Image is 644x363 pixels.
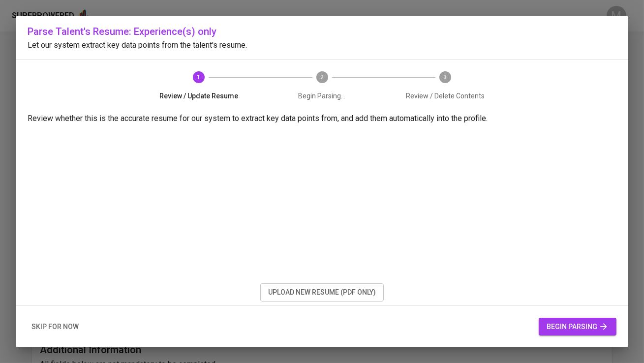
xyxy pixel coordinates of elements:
[28,24,616,39] h6: Parse Talent's Resume: Experience(s) only
[141,91,257,101] span: Review / Update Resume
[539,318,616,336] button: begin parsing
[28,39,616,51] p: Let our system extract key data points from the talent's resume.
[28,128,616,325] iframe: ce025fad0b1ce866c070a352850f22a9.pdf
[28,113,616,124] p: Review whether this is the accurate resume for our system to extract key data points from, and ad...
[388,91,503,101] span: Review / Delete Contents
[264,91,380,101] span: Begin Parsing...
[444,74,447,81] text: 3
[31,321,79,333] span: skip for now
[197,74,200,81] text: 1
[547,321,609,333] span: begin parsing
[320,74,324,81] text: 2
[268,286,376,299] span: upload new resume (pdf only)
[260,283,384,302] button: upload new resume (pdf only)
[28,318,83,336] button: skip for now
